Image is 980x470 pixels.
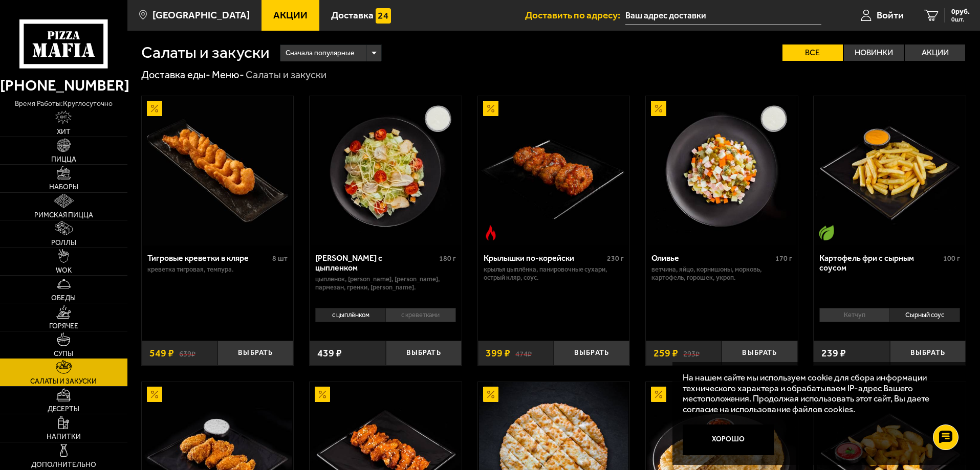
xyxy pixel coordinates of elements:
[179,348,195,359] s: 639 ₽
[311,96,460,245] img: Салат Цезарь с цыпленком
[683,348,700,359] s: 293 ₽
[272,254,288,263] span: 8 шт
[651,265,792,282] p: ветчина, яйцо, корнишоны, морковь, картофель, горошек, укроп.
[722,341,797,366] button: Выбрать
[775,254,792,263] span: 170 г
[483,225,498,240] img: Острое блюдо
[34,212,93,219] span: Римская пицца
[889,308,960,322] li: Сырный соус
[273,10,308,20] span: Акции
[478,96,630,245] a: АкционныйОстрое блюдоКрылышки по-корейски
[315,387,330,402] img: Акционный
[819,253,941,273] div: Картофель фри с сырным соусом
[484,253,605,263] div: Крылышки по-корейски
[54,350,73,357] span: Супы
[143,96,292,245] img: Тигровые креветки в кляре
[651,387,666,402] img: Акционный
[819,225,834,240] img: Вегетарианское блюдо
[153,10,250,20] span: [GEOGRAPHIC_DATA]
[844,44,904,61] label: Новинки
[890,341,966,366] button: Выбрать
[647,96,796,245] img: Оливье
[49,184,78,191] span: Наборы
[683,372,950,415] p: На нашем сайте мы используем cookie для сбора информации технического характера и обрабатываем IP...
[310,304,462,333] div: 0
[149,348,174,359] span: 549 ₽
[439,254,456,263] span: 180 г
[57,128,71,136] span: Хит
[47,433,81,440] span: Напитки
[951,8,970,15] span: 0 руб.
[951,16,970,23] span: 0 шт.
[782,44,843,61] label: Все
[683,424,775,455] button: Хорошо
[56,267,72,274] span: WOK
[646,96,798,245] a: АкционныйОливье
[385,308,456,322] li: с креветками
[625,6,821,25] input: Ваш адрес доставки
[51,295,76,302] span: Обеды
[483,387,498,402] img: Акционный
[331,10,374,20] span: Доставка
[814,304,966,333] div: 0
[315,308,385,322] li: с цыплёнком
[814,96,966,245] a: Вегетарианское блюдоКартофель фри с сырным соусом
[821,348,846,359] span: 239 ₽
[651,253,773,263] div: Оливье
[607,254,624,263] span: 230 г
[317,348,342,359] span: 439 ₽
[654,348,678,359] span: 259 ₽
[515,348,532,359] s: 474 ₽
[147,253,270,263] div: Тигровые креветки в кляре
[815,96,965,245] img: Картофель фри с сырным соусом
[315,253,437,273] div: [PERSON_NAME] с цыпленком
[651,101,666,116] img: Акционный
[142,96,294,245] a: АкционныйТигровые креветки в кляре
[31,461,96,468] span: Дополнительно
[484,265,624,282] p: крылья цыплёнка, панировочные сухари, острый кляр, соус.
[877,10,904,20] span: Войти
[51,239,76,247] span: Роллы
[286,43,354,63] span: Сначала популярные
[147,387,162,402] img: Акционный
[49,323,78,330] span: Горячее
[905,44,965,61] label: Акции
[479,96,628,245] img: Крылышки по-корейски
[217,341,293,366] button: Выбрать
[310,96,462,245] a: Салат Цезарь с цыпленком
[554,341,629,366] button: Выбрать
[819,308,889,322] li: Кетчуп
[486,348,510,359] span: 399 ₽
[147,265,288,274] p: креветка тигровая, темпура.
[48,406,79,413] span: Десерты
[315,275,456,292] p: цыпленок, [PERSON_NAME], [PERSON_NAME], пармезан, гренки, [PERSON_NAME].
[525,10,625,20] span: Доставить по адресу:
[147,101,162,116] img: Акционный
[376,8,391,24] img: 15daf4d41897b9f0e9f617042186c801.svg
[246,69,326,82] div: Салаты и закуски
[483,101,498,116] img: Акционный
[212,69,244,81] a: Меню-
[141,44,270,61] h1: Салаты и закуски
[51,156,76,163] span: Пицца
[141,69,210,81] a: Доставка еды-
[943,254,960,263] span: 100 г
[30,378,97,385] span: Салаты и закуски
[386,341,462,366] button: Выбрать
